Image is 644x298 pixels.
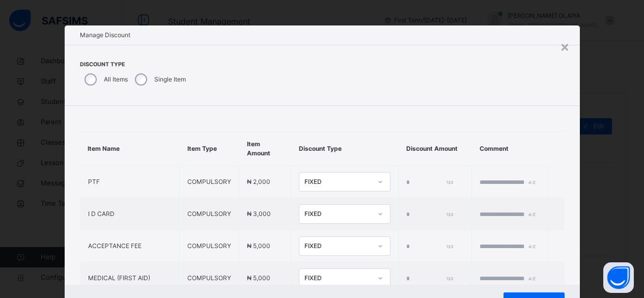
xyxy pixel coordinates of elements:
th: Discount Type [291,132,399,166]
div: FIXED [304,209,372,219]
th: Item Amount [239,132,291,166]
label: All Items [104,75,128,84]
h1: Manage Discount [80,31,565,40]
div: FIXED [304,177,372,186]
td: PTF [80,166,180,198]
td: COMPULSORY [180,262,239,294]
td: COMPULSORY [180,166,239,198]
span: ₦ 5,000 [247,274,270,282]
span: Discount Type [80,61,188,69]
div: FIXED [304,274,372,283]
button: Open asap [603,262,634,293]
span: ₦ 3,000 [247,210,271,218]
td: COMPULSORY [180,198,239,230]
td: COMPULSORY [180,230,239,262]
td: MEDICAL (FIRST AID) [80,262,180,294]
th: Item Type [180,132,239,166]
div: FIXED [304,241,372,251]
th: Item Name [80,132,180,166]
td: ACCEPTANCE FEE [80,230,180,262]
span: ₦ 5,000 [247,242,270,250]
label: Single Item [154,75,186,84]
td: I D CARD [80,198,180,230]
th: Comment [472,132,549,166]
th: Discount Amount [399,132,472,166]
span: ₦ 2,000 [247,178,270,185]
div: × [560,36,570,57]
